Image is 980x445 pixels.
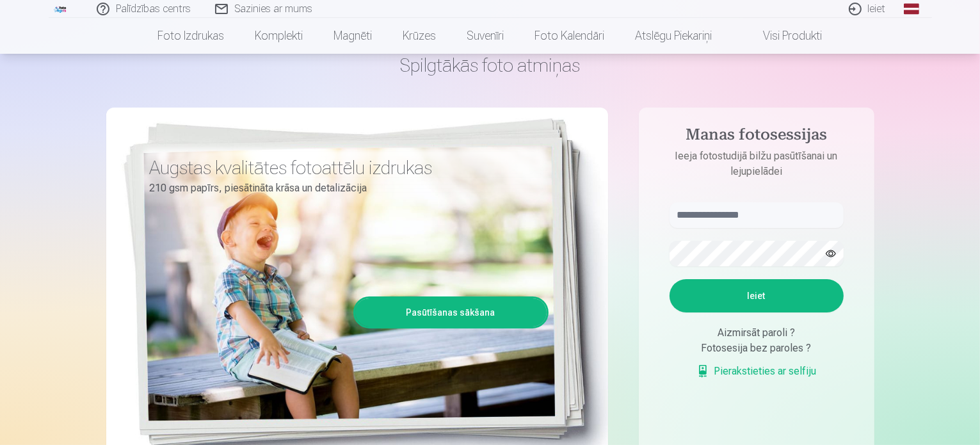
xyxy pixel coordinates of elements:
a: Magnēti [319,18,388,54]
p: 210 gsm papīrs, piesātināta krāsa un detalizācija [150,179,539,197]
div: Fotosesija bez paroles ? [670,341,844,356]
div: Aizmirsāt paroli ? [670,325,844,341]
h3: Augstas kvalitātes fotoattēlu izdrukas [150,156,539,179]
h4: Manas fotosessijas [657,125,856,149]
a: Suvenīri [452,18,520,54]
a: Pierakstieties ar selfiju [696,364,817,379]
a: Visi produkti [728,18,838,54]
a: Krūzes [388,18,452,54]
h1: Spilgtākās foto atmiņas [106,54,874,77]
p: Ieeja fotostudijā bilžu pasūtīšanai un lejupielādei [657,149,856,179]
a: Komplekti [240,18,319,54]
a: Foto kalendāri [520,18,620,54]
a: Atslēgu piekariņi [620,18,728,54]
a: Pasūtīšanas sākšana [355,298,547,327]
button: Ieiet [670,279,844,312]
img: /fa1 [54,5,68,13]
a: Foto izdrukas [143,18,240,54]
